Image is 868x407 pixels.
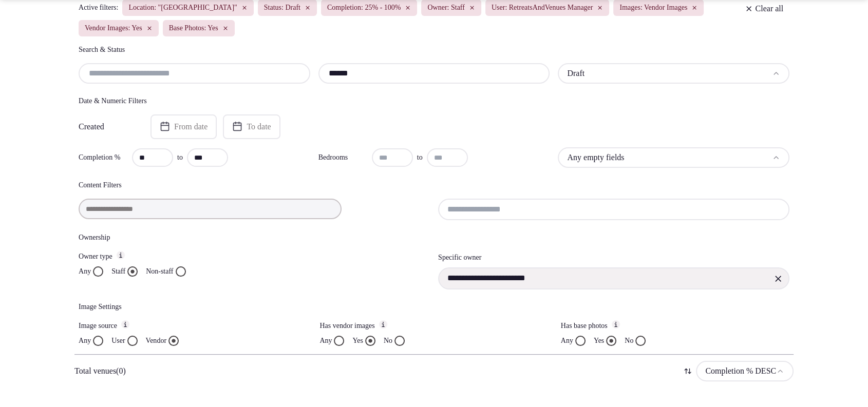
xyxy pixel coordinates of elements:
span: to [417,152,423,163]
p: Total venues (0) [74,365,126,377]
button: Has vendor images [379,320,387,328]
button: Owner type [117,251,125,259]
button: Has base photos [612,320,620,328]
label: Vendor [146,336,166,346]
label: Any [561,336,573,346]
span: Base Photos: Yes [169,23,218,33]
label: User [111,336,125,346]
button: Image source [121,320,129,328]
label: Bedrooms [318,152,368,163]
button: From date [150,114,217,139]
span: To date [247,122,271,132]
label: Image source [79,320,307,332]
button: To date [223,114,280,139]
label: Any [79,336,91,346]
h4: Date & Numeric Filters [79,96,789,106]
label: Specific owner [438,254,481,261]
span: From date [174,122,207,132]
label: Yes [352,336,363,346]
label: Any [79,266,91,277]
label: Has vendor images [319,320,548,332]
label: No [625,336,633,346]
span: to [177,152,183,163]
span: Vendor Images: Yes [85,23,142,33]
label: Non-staff [146,266,173,277]
label: No [384,336,392,346]
label: Owner type [79,251,430,262]
label: Staff [111,266,125,277]
label: Created [79,123,136,131]
label: Yes [594,336,604,346]
h4: Content Filters [79,180,789,190]
label: Completion % [79,152,128,163]
h4: Ownership [79,232,789,243]
label: Has base photos [561,320,789,332]
h4: Image Settings [79,302,789,312]
label: Any [319,336,332,346]
h4: Search & Status [79,45,789,55]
